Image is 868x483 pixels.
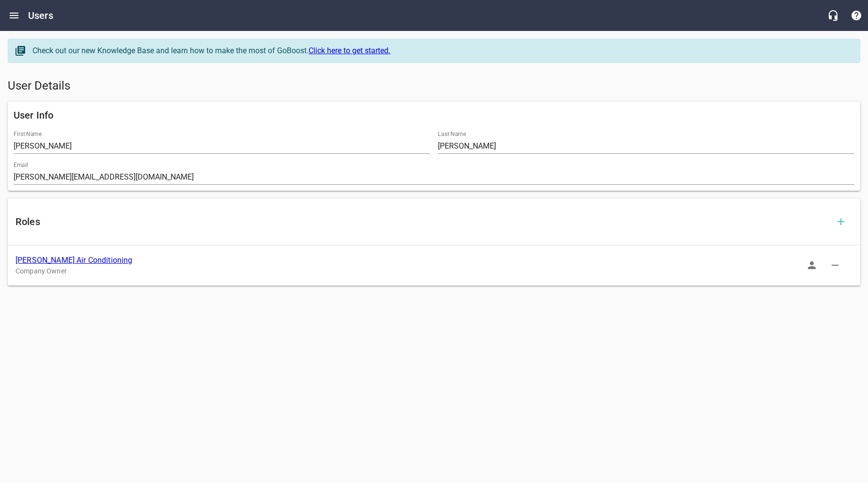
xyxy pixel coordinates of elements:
label: First Name [14,131,42,137]
h6: Roles [15,214,829,229]
a: [PERSON_NAME] Air Conditioning [15,256,133,265]
label: Email [14,162,28,168]
label: Last Name [438,131,466,137]
h6: Users [28,8,53,23]
button: Delete Role [823,254,847,277]
h6: User Info [14,107,854,123]
a: Click here to get started. [309,46,390,55]
button: Live Chat [821,4,845,27]
button: Support Portal [845,4,868,27]
h5: User Details [8,78,860,94]
button: Open drawer [2,4,26,27]
button: Add Role [829,210,852,233]
div: Check out our new Knowledge Base and learn how to make the most of GoBoost. [32,45,850,57]
p: Company Owner [15,266,837,276]
button: Sign In as Role [800,254,823,277]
